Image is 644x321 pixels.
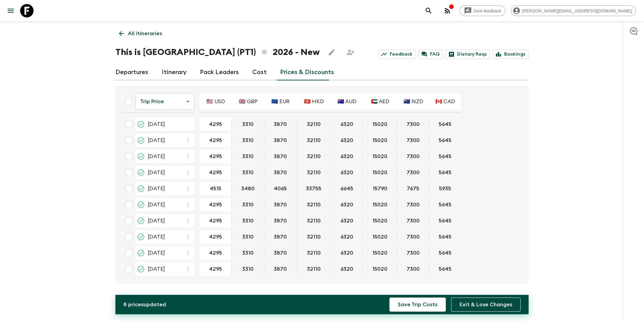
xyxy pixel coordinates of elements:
span: [DATE] [148,120,165,128]
a: All itineraries [115,27,166,40]
div: 02 May 2026; 🇦🇪 AED [363,150,397,163]
div: 19 May 2026; 🇦🇪 AED [363,182,397,195]
button: 5645 [431,214,460,228]
div: 28 May 2026; 🇦🇪 AED [363,198,397,211]
button: 3870 [266,166,295,179]
button: 3310 [234,198,262,211]
a: Prices & Discounts [280,64,334,80]
button: 15020 [364,166,395,179]
button: 15020 [364,262,395,276]
div: 18 Jun 2026; 🇬🇧 GBP [232,246,264,260]
button: 4295 [201,150,230,163]
button: 15020 [364,230,395,244]
button: 3310 [234,118,262,131]
button: 33755 [298,182,329,195]
button: 3310 [234,166,262,179]
button: 7675 [399,182,427,195]
p: All itineraries [128,29,162,38]
button: 6320 [332,150,361,163]
div: 19 May 2026; 🇭🇰 HKD [297,182,331,195]
button: 15020 [364,134,395,147]
button: Exit & Lose Changes [451,298,521,312]
button: 7300 [398,198,428,211]
button: 3480 [233,182,263,195]
span: Give feedback [470,8,505,13]
div: 28 Jun 2026; 🇭🇰 HKD [297,262,331,276]
div: 11 Apr 2026; 🇬🇧 GBP [232,118,264,131]
span: [DATE] [148,169,165,177]
div: 07 May 2026; 🇺🇸 USD [200,166,232,179]
button: 6320 [332,166,361,179]
div: 26 Apr 2026; 🇨🇦 CAD [429,134,461,147]
div: 06 Jun 2026; 🇦🇪 AED [363,214,397,228]
div: 19 May 2026; 🇪🇺 EUR [264,182,297,195]
div: 02 May 2026; 🇬🇧 GBP [232,150,264,163]
div: 26 Apr 2026; 🇭🇰 HKD [297,134,331,147]
button: 32110 [299,134,329,147]
button: 6320 [332,198,361,211]
div: 26 Apr 2026; 🇳🇿 NZD [397,134,429,147]
div: 13 Jun 2026; 🇺🇸 USD [200,230,232,244]
button: 32110 [299,230,329,244]
button: 3310 [234,230,262,244]
button: 15020 [364,198,395,211]
span: [DATE] [148,152,165,160]
div: 19 May 2026; 🇦🇺 AUD [331,182,363,195]
div: 28 Jun 2026; 🇬🇧 GBP [232,262,264,276]
a: FAQ [419,50,443,59]
button: 32110 [299,214,329,228]
button: 3310 [234,214,262,228]
div: 11 Apr 2026; 🇦🇺 AUD [331,118,363,131]
span: [DATE] [148,265,165,273]
button: 4295 [201,134,230,147]
div: 06 Jun 2026; 🇬🇧 GBP [232,214,264,228]
button: Save Trip Costs [389,298,446,312]
button: 6645 [332,182,361,195]
button: 6320 [332,134,361,147]
button: menu [4,4,17,17]
div: 07 May 2026; 🇬🇧 GBP [232,166,264,179]
div: 11 Apr 2026; 🇨🇦 CAD [429,118,461,131]
span: [PERSON_NAME][EMAIL_ADDRESS][DOMAIN_NAME] [519,8,636,13]
button: 4295 [201,214,230,228]
button: 7300 [398,134,428,147]
div: 26 Apr 2026; 🇬🇧 GBP [232,134,264,147]
div: 19 May 2026; 🇺🇸 USD [200,182,232,195]
h1: This is [GEOGRAPHIC_DATA] (PT1) 2026 - New [115,46,320,59]
svg: Guaranteed [137,136,145,144]
button: 4295 [201,230,230,244]
div: Select all [122,95,136,108]
p: 🇦🇪 AED [371,98,389,106]
div: 28 Jun 2026; 🇦🇺 AUD [331,262,363,276]
a: Itinerary [162,64,186,80]
div: 26 Apr 2026; 🇺🇸 USD [200,134,232,147]
button: 7300 [398,230,428,244]
div: 07 May 2026; 🇪🇺 EUR [264,166,297,179]
button: 5645 [431,118,460,131]
div: Trip Price [136,92,194,111]
div: 28 May 2026; 🇳🇿 NZD [397,198,429,211]
div: 28 Jun 2026; 🇪🇺 EUR [264,262,297,276]
button: 3870 [266,246,295,260]
svg: Guaranteed [137,201,145,209]
div: 11 Apr 2026; 🇺🇸 USD [200,118,232,131]
a: Dietary Reqs [446,50,490,59]
svg: Guaranteed [137,120,145,128]
div: 13 Jun 2026; 🇨🇦 CAD [429,230,461,244]
div: 07 May 2026; 🇨🇦 CAD [429,166,461,179]
div: 18 Jun 2026; 🇦🇪 AED [363,246,397,260]
button: 4295 [201,118,230,131]
div: 07 May 2026; 🇦🇺 AUD [331,166,363,179]
div: 28 May 2026; 🇭🇰 HKD [297,198,331,211]
div: 18 Jun 2026; 🇦🇺 AUD [331,246,363,260]
p: 🇪🇺 EUR [271,98,290,106]
button: 7300 [398,262,428,276]
button: 32110 [299,166,329,179]
button: 5935 [431,182,459,195]
button: 3310 [234,262,262,276]
div: 18 Jun 2026; 🇳🇿 NZD [397,246,429,260]
div: 28 May 2026; 🇦🇺 AUD [331,198,363,211]
div: 28 May 2026; 🇨🇦 CAD [429,198,461,211]
button: 32110 [299,118,329,131]
button: 5645 [431,262,460,276]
